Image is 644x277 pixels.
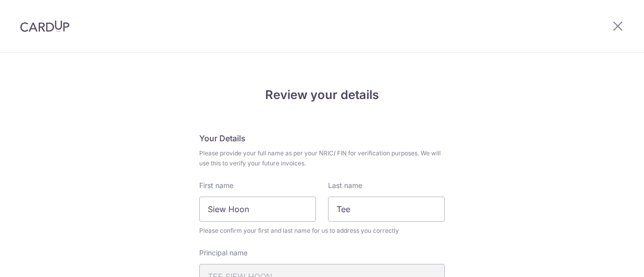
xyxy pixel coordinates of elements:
img: CardUp [20,20,69,32]
input: First Name [199,197,316,222]
label: Last name [328,180,362,191]
span: Please confirm your first and last name for us to address you correctly [199,226,445,236]
label: First name [199,180,233,191]
label: Principal name [199,248,248,258]
h4: Review your details [199,86,445,104]
h5: Your Details [199,132,445,144]
span: Please provide your full name as per your NRIC/ FIN for verification purposes. We will use this t... [199,148,445,168]
input: Last name [328,197,445,222]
